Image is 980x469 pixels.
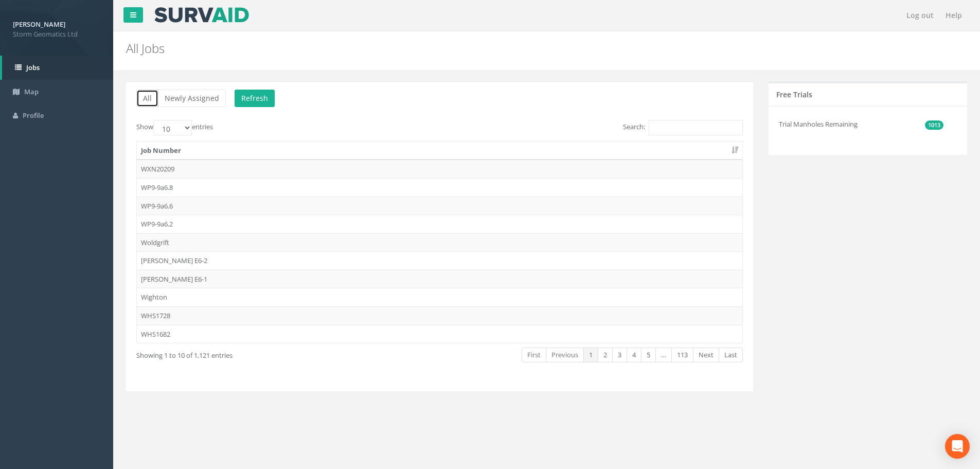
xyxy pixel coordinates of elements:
span: Jobs [26,63,40,72]
a: … [655,348,672,362]
td: WP9-9a6.2 [137,215,742,233]
a: 1 [583,348,598,362]
button: Newly Assigned [158,90,226,107]
input: Search: [649,120,743,135]
a: 2 [598,348,613,362]
li: Trial Manholes Remaining [779,114,943,134]
a: 4 [627,348,642,362]
td: WP9-9a6.6 [137,197,742,215]
span: Storm Geomatics Ltd [13,29,100,39]
button: Refresh [235,90,275,107]
a: Previous [546,348,584,362]
td: WP9-9a6.8 [137,178,742,197]
td: WHS1728 [137,306,742,325]
a: Next [693,348,719,362]
div: Open Intercom Messenger [945,434,970,459]
a: Jobs [2,56,113,80]
span: 1013 [925,120,943,130]
td: Woldgrift [137,233,742,252]
td: [PERSON_NAME] E6-1 [137,270,742,288]
div: Showing 1 to 10 of 1,121 entries [136,346,380,360]
a: First [522,348,546,362]
h2: All Jobs [126,42,825,55]
select: Showentries [153,120,192,135]
a: 5 [641,348,656,362]
td: Wighton [137,288,742,306]
strong: [PERSON_NAME] [13,20,65,29]
span: Map [24,87,39,96]
td: [PERSON_NAME] E6-2 [137,251,742,270]
a: [PERSON_NAME] Storm Geomatics Ltd [13,17,100,39]
label: Search: [623,120,743,135]
a: Last [719,348,743,362]
a: 113 [671,348,693,362]
th: Job Number: activate to sort column ascending [137,142,742,160]
button: All [136,90,158,107]
label: Show entries [136,120,213,135]
span: Profile [23,111,44,120]
h5: Free Trials [776,91,812,98]
td: WXN20209 [137,160,742,178]
td: WHS1682 [137,325,742,343]
a: 3 [612,348,627,362]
